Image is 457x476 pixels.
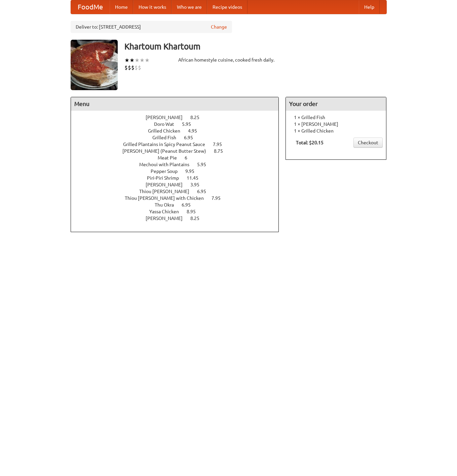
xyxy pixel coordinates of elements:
[122,148,235,154] a: [PERSON_NAME] (Peanut Butter Stew) 8.75
[286,97,386,111] h4: Your order
[154,121,181,127] span: Doro Wat
[158,155,200,160] a: Meat Pie 6
[146,216,189,221] span: [PERSON_NAME]
[296,140,323,145] b: Total: $20.15
[197,189,213,194] span: 6.95
[139,189,196,194] span: Thiou [PERSON_NAME]
[148,128,187,134] span: Grilled Chicken
[146,216,212,221] a: [PERSON_NAME] 8.25
[172,0,207,14] a: Who we are
[110,0,133,14] a: Home
[146,115,212,120] a: [PERSON_NAME] 8.25
[187,209,202,214] span: 8.95
[123,142,234,147] a: Grilled Plantains in Spicy Peanut Sauce 7.95
[353,138,383,148] a: Checkout
[155,202,203,208] a: Thu Okra 6.95
[135,57,140,64] li: ★
[128,64,131,71] li: $
[155,202,181,208] span: Thu Okra
[138,64,141,71] li: $
[190,216,206,221] span: 8.25
[146,115,189,120] span: [PERSON_NAME]
[289,114,383,121] li: 1 × Grilled Fish
[133,0,172,14] a: How it works
[184,135,200,140] span: 6.95
[146,182,212,187] a: [PERSON_NAME] 3.95
[151,169,184,174] span: Pepper Soup
[182,202,197,208] span: 6.95
[212,195,227,201] span: 7.95
[149,209,186,214] span: Yassa Chicken
[71,21,232,33] div: Deliver to: [STREET_ADDRESS]
[122,148,213,154] span: [PERSON_NAME] (Peanut Butter Stew)
[151,169,207,174] a: Pepper Soup 9.95
[71,97,279,111] h4: Menu
[139,162,196,167] span: Mechoui with Plantains
[123,142,212,147] span: Grilled Plantains in Spicy Peanut Sauce
[185,169,201,174] span: 9.95
[124,64,128,71] li: $
[140,57,145,64] li: ★
[178,57,279,63] div: African homestyle cuisine, cooked fresh daily.
[188,128,204,134] span: 4.95
[71,40,118,90] img: angular.jpg
[158,155,184,160] span: Meat Pie
[185,155,194,160] span: 6
[213,142,229,147] span: 7.95
[289,127,383,134] li: 1 × Grilled Chicken
[148,128,210,134] a: Grilled Chicken 4.95
[152,135,205,140] a: Grilled Fish 6.95
[124,57,129,64] li: ★
[152,135,183,140] span: Grilled Fish
[147,175,211,181] a: Piri-Piri Shrimp 11.45
[359,0,380,14] a: Help
[135,64,138,71] li: $
[125,195,233,201] a: Thiou [PERSON_NAME] with Chicken 7.95
[124,40,387,53] h3: Khartoum Khartoum
[190,115,206,120] span: 8.25
[149,209,208,214] a: Yassa Chicken 8.95
[146,182,189,187] span: [PERSON_NAME]
[197,162,213,167] span: 5.95
[182,121,198,127] span: 5.95
[145,57,150,64] li: ★
[147,175,186,181] span: Piri-Piri Shrimp
[190,182,206,187] span: 3.95
[187,175,205,181] span: 11.45
[154,121,203,127] a: Doro Wat 5.95
[129,57,135,64] li: ★
[289,121,383,127] li: 1 × [PERSON_NAME]
[207,0,247,14] a: Recipe videos
[71,0,110,14] a: FoodMe
[125,195,211,201] span: Thiou [PERSON_NAME] with Chicken
[211,24,227,30] a: Change
[214,148,230,154] span: 8.75
[131,64,135,71] li: $
[139,162,219,167] a: Mechoui with Plantains 5.95
[139,189,219,194] a: Thiou [PERSON_NAME] 6.95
